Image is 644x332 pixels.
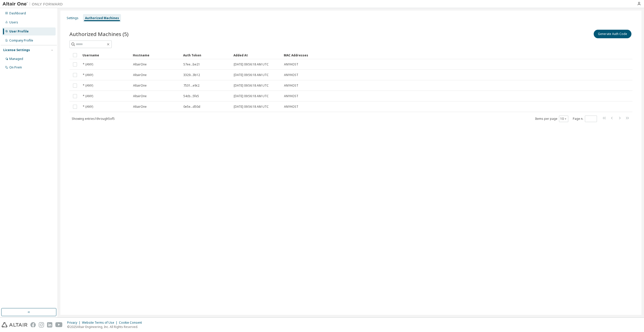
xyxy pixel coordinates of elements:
[83,51,129,59] div: Username
[83,84,93,88] span: * (ANY)
[183,73,200,77] span: 3329...3b12
[284,73,298,77] span: ANYHOST
[83,105,93,109] span: * (ANY)
[133,51,179,59] div: Hostname
[9,20,18,24] div: Users
[55,322,63,327] img: youtube.svg
[83,62,93,66] span: * (ANY)
[83,94,93,98] span: * (ANY)
[133,105,147,109] span: AltairOne
[234,84,269,88] span: [DATE] 09:56:18 AM UTC
[9,65,22,69] div: On Prem
[9,11,26,15] div: Dashboard
[67,16,78,20] div: Settings
[183,51,229,59] div: Auth Token
[133,73,147,77] span: AltairOne
[560,117,567,121] button: 10
[67,325,145,329] p: © 2025 Altair Engineering, Inc. All Rights Reserved.
[82,321,119,325] div: Website Terms of Use
[284,94,298,98] span: ANYHOST
[119,321,145,325] div: Cookie Consent
[133,62,147,66] span: AltairOne
[3,48,30,52] div: License Settings
[183,105,200,109] span: 0e5e...d50d
[234,105,269,109] span: [DATE] 09:56:18 AM UTC
[183,94,199,98] span: 54cb...5fe5
[47,322,52,327] img: linkedin.svg
[9,39,33,43] div: Company Profile
[2,322,27,327] img: altair_logo.svg
[3,2,65,7] img: Altair One
[284,105,298,109] span: ANYHOST
[535,116,568,122] span: Items per page
[183,62,200,66] span: 57ee...be21
[183,84,199,88] span: 7531...e9c2
[85,16,119,20] div: Authorized Machines
[234,62,269,66] span: [DATE] 09:56:18 AM UTC
[573,116,597,122] span: Page n.
[67,321,82,325] div: Privacy
[30,322,36,327] img: facebook.svg
[234,94,269,98] span: [DATE] 09:56:18 AM UTC
[284,62,298,66] span: ANYHOST
[133,94,147,98] span: AltairOne
[83,73,93,77] span: * (ANY)
[233,51,280,59] div: Added At
[9,57,23,61] div: Managed
[284,84,298,88] span: ANYHOST
[39,322,44,327] img: instagram.svg
[234,73,269,77] span: [DATE] 09:56:18 AM UTC
[133,84,147,88] span: AltairOne
[69,30,129,38] span: Authorized Machines (5)
[284,51,580,59] div: MAC Addresses
[9,29,29,33] div: User Profile
[72,117,115,121] span: Showing entries 1 through 5 of 5
[594,30,631,38] button: Generate Auth Code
